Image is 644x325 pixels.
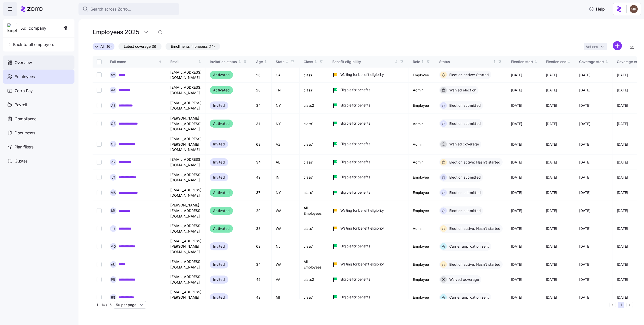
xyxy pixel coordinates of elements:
[300,83,328,98] td: class1
[166,83,206,98] td: [EMAIL_ADDRESS][DOMAIN_NAME]
[617,295,628,300] span: [DATE]
[15,116,36,122] span: Compliance
[448,72,489,77] span: Election active: Started
[579,190,590,195] span: [DATE]
[300,221,328,236] td: class1
[617,73,628,78] span: [DATE]
[166,56,206,68] th: EmailNot sorted
[626,302,633,308] button: Next page
[3,126,74,140] a: Documents
[511,295,522,300] span: [DATE]
[166,98,206,114] td: [EMAIL_ADDRESS][DOMAIN_NAME]
[166,114,206,134] td: [PERSON_NAME][EMAIL_ADDRESS][DOMAIN_NAME]
[511,103,522,108] span: [DATE]
[7,23,17,33] img: Employer logo
[97,59,102,64] input: Select all records
[511,88,522,93] span: [DATE]
[409,68,435,83] td: Employee
[630,5,638,13] img: 5ab780eebedb11a070f00e4a129a1a32
[409,272,435,287] td: Employee
[15,130,35,136] span: Documents
[272,170,300,185] td: IN
[97,244,102,249] input: Select record 11
[409,236,435,257] td: Employee
[300,200,328,221] td: All Employees
[579,103,590,108] span: [DATE]
[546,277,557,282] span: [DATE]
[409,170,435,185] td: Employee
[97,302,112,307] span: 1 - 16 / 16
[3,56,74,70] a: Overview
[448,175,481,180] span: Election submitted
[5,39,56,49] button: Back to all employers
[340,159,370,165] span: Eligible for benefits
[409,56,435,68] th: RoleNot sorted
[97,72,102,77] input: Select record 1
[166,170,206,185] td: [EMAIL_ADDRESS][DOMAIN_NAME]
[97,175,102,180] input: Select record 7
[448,226,501,231] span: Election active: Hasn't started
[409,83,435,98] td: Admin
[272,287,300,308] td: MI
[579,142,590,147] span: [DATE]
[272,68,300,83] td: CA
[300,134,328,155] td: class1
[213,159,225,165] span: Invited
[546,190,557,195] span: [DATE]
[111,73,115,77] span: a m
[213,87,230,93] span: Activated
[409,221,435,236] td: Admin
[111,160,115,164] span: d k
[213,261,225,267] span: Invited
[166,68,206,83] td: [EMAIL_ADDRESS][DOMAIN_NAME]
[511,262,522,267] span: [DATE]
[617,226,628,231] span: [DATE]
[448,295,489,300] span: Carrier application sent
[413,59,420,65] div: Role
[511,121,522,126] span: [DATE]
[15,144,33,150] span: Plan filters
[340,277,370,282] span: Eligible for benefits
[252,134,272,155] td: 62
[394,60,398,64] div: Not sorted
[511,244,522,249] span: [DATE]
[332,59,394,65] div: Benefit eligibility
[272,56,300,68] th: StateNot sorted
[166,155,206,170] td: [EMAIL_ADDRESS][DOMAIN_NAME]
[340,72,384,77] span: Waiting for benefit eligibility
[272,155,300,170] td: AL
[511,277,522,282] span: [DATE]
[300,56,328,68] th: ClassNot sorted
[586,45,598,48] span: Actions
[252,56,272,68] th: AgeNot sorted
[584,43,607,50] button: Actions
[110,245,116,248] span: M G
[97,121,102,126] input: Select record 4
[579,226,590,231] span: [DATE]
[213,208,230,214] span: Activated
[617,88,628,93] span: [DATE]
[546,244,557,249] span: [DATE]
[546,175,557,180] span: [DATE]
[15,60,32,66] span: Overview
[448,88,476,93] span: Waived election
[546,226,557,231] span: [DATE]
[579,244,590,249] span: [DATE]
[272,98,300,114] td: NY
[300,185,328,200] td: class1
[213,141,225,147] span: Invited
[206,56,252,68] th: Invitation statusNot sorted
[617,208,628,213] span: [DATE]
[511,175,522,180] span: [DATE]
[579,59,604,65] div: Coverage start
[166,221,206,236] td: [EMAIL_ADDRESS][DOMAIN_NAME]
[340,121,370,126] span: Eligible for benefits
[252,114,272,134] td: 31
[97,160,102,165] input: Select record 6
[617,142,628,147] span: [DATE]
[158,60,162,64] div: Sorted ascending
[111,122,116,125] span: C B
[511,73,522,78] span: [DATE]
[272,272,300,287] td: VA
[585,4,609,14] button: Help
